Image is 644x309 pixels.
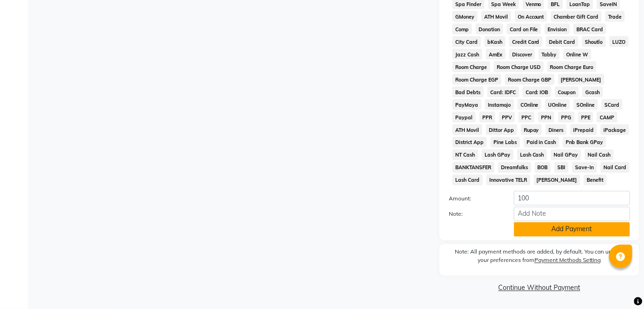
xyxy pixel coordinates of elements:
span: PPR [480,112,495,123]
span: PPG [558,112,575,123]
span: Innovative TELR [486,175,530,185]
span: Save-In [572,162,597,173]
span: PPN [538,112,555,123]
span: SCard [602,99,623,110]
label: Amount: [442,195,507,203]
span: Room Charge [452,62,490,72]
span: Room Charge EGP [452,74,501,85]
span: Comp [452,24,472,34]
span: Discover [509,49,535,60]
span: iPrepaid [570,124,597,135]
span: Donation [476,24,503,34]
span: PPC [519,112,534,123]
span: Coupon [555,87,579,97]
span: Online W [563,49,591,60]
span: Room Charge GBP [505,74,555,85]
span: AmEx [486,49,506,60]
span: Lash Cash [517,150,548,160]
span: Chamber Gift Card [551,11,602,22]
span: ATH Movil [452,124,482,135]
span: Rupay [521,124,542,135]
span: District App [452,137,487,148]
label: Payment Methods Setting [534,256,601,265]
span: Envision [545,24,570,34]
label: Note: [442,210,507,219]
span: Bad Debts [452,87,484,97]
span: Nail GPay [551,150,581,160]
span: Dreamfolks [498,162,531,173]
span: PayMaya [452,99,481,110]
span: BANKTANSFER [452,162,494,173]
span: On Account [515,11,548,22]
span: Paid in Cash [524,137,560,148]
span: Credit Card [509,36,543,47]
span: Card on File [507,24,541,34]
input: Amount [514,191,630,206]
span: iPackage [601,124,629,135]
span: Pine Labs [491,137,520,148]
span: GMoney [452,11,478,22]
span: Nail Card [601,162,630,173]
a: Continue Without Payment [441,283,637,293]
span: Nail Cash [585,150,614,160]
span: Gcash [582,87,603,97]
span: Room Charge Euro [548,62,597,72]
span: Shoutlo [582,36,606,47]
span: UOnline [545,99,570,110]
span: BRAC Card [574,24,606,34]
span: COnline [518,99,542,110]
span: [PERSON_NAME] [558,74,605,85]
span: Diners [546,124,567,135]
label: Note: All payment methods are added, by default. You can update your preferences from [449,248,630,268]
span: Paypal [452,112,476,123]
span: CAMP [597,112,617,123]
span: City Card [452,36,481,47]
span: Lash Card [452,175,483,185]
span: Benefit [584,175,607,185]
span: Debit Card [546,36,578,47]
input: Add Note [514,207,630,221]
span: Card: IOB [523,87,552,97]
span: Lash GPay [482,150,514,160]
span: Jazz Cash [452,49,482,60]
span: SOnline [574,99,598,110]
span: ATH Movil [481,11,511,22]
span: NT Cash [452,150,478,160]
span: Room Charge USD [494,62,544,72]
span: Instamojo [485,99,514,110]
span: LUZO [610,36,629,47]
span: SBI [555,162,569,173]
span: Trade [605,11,625,22]
span: PPV [499,112,515,123]
span: BOB [535,162,551,173]
span: bKash [485,36,506,47]
span: Card: IDFC [487,87,519,97]
span: [PERSON_NAME] [534,175,581,185]
span: PPE [578,112,594,123]
span: Tabby [539,49,560,60]
button: Add Payment [514,222,630,237]
span: Dittor App [486,124,517,135]
span: Pnb Bank GPay [563,137,606,148]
